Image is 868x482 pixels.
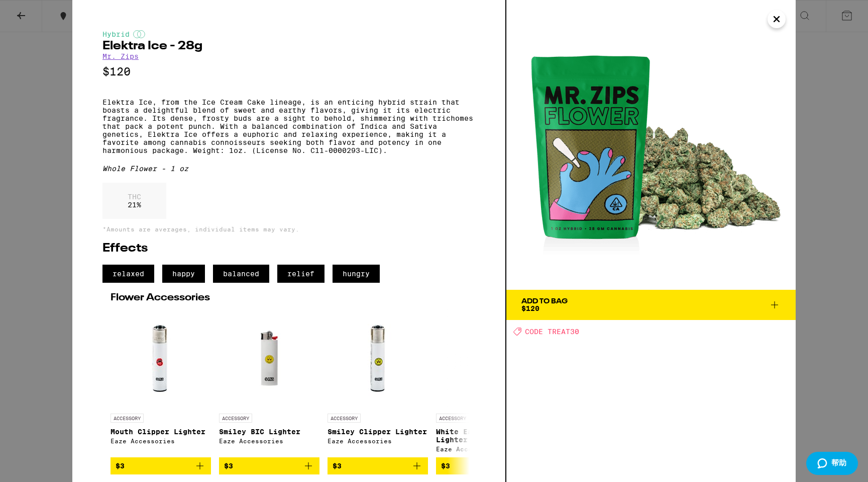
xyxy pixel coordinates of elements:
span: $120 [521,304,539,312]
div: Eaze Accessories [219,438,319,444]
div: Eaze Accessories [328,438,428,444]
img: Eaze Accessories - Smiley Clipper Lighter [328,308,428,409]
div: Whole Flower - 1 oz [102,165,475,173]
a: Open page for White Eaze Clipper Lighter from Eaze Accessories [436,308,536,457]
p: White Eaze Clipper Lighter [436,428,536,444]
span: balanced [213,265,269,283]
span: relief [277,265,324,283]
p: Mouth Clipper Lighter [111,428,211,436]
div: Eaze Accessories [111,438,211,444]
span: relaxed [102,265,154,283]
p: ACCESSORY [436,414,469,423]
p: ACCESSORY [219,414,252,423]
button: Add to bag [436,457,536,474]
img: hybridColor.svg [133,30,145,38]
span: $3 [224,462,233,470]
a: Open page for Mouth Clipper Lighter from Eaze Accessories [111,308,211,457]
span: $3 [116,462,125,470]
iframe: 打开一个小组件，您可以在其中找到更多信息 [806,452,858,477]
a: Open page for Smiley Clipper Lighter from Eaze Accessories [328,308,428,457]
a: Open page for Smiley BIC Lighter from Eaze Accessories [219,308,319,457]
span: $3 [441,462,450,470]
p: ACCESSORY [111,414,144,423]
div: Eaze Accessories [436,446,536,452]
div: 21 % [102,183,166,219]
img: Eaze Accessories - Mouth Clipper Lighter [111,308,211,409]
h2: Elektra Ice - 28g [102,40,475,52]
p: $120 [102,65,475,78]
p: ACCESSORY [328,414,361,423]
span: hungry [333,265,380,283]
h2: Effects [102,243,475,255]
a: Mr. Zips [102,52,139,60]
p: *Amounts are averages, individual items may vary. [102,226,475,232]
p: Elektra Ice, from the Ice Cream Cake lineage, is an enticing hybrid strain that boasts a delightf... [102,98,475,154]
button: Add to bag [219,457,319,474]
span: $3 [333,462,342,470]
span: happy [162,265,205,283]
p: Smiley Clipper Lighter [328,428,428,436]
button: Add To Bag$120 [506,290,796,320]
span: CODE TREAT30 [525,328,579,336]
img: Eaze Accessories - Smiley BIC Lighter [230,308,308,409]
button: Add to bag [111,457,211,474]
div: Add To Bag [521,298,568,305]
div: Hybrid [102,30,475,38]
h2: Flower Accessories [111,293,467,303]
p: Smiley BIC Lighter [219,428,319,436]
button: Close [768,10,786,28]
button: Add to bag [328,457,428,474]
img: Eaze Accessories - White Eaze Clipper Lighter [436,308,536,409]
p: THC [128,193,141,201]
